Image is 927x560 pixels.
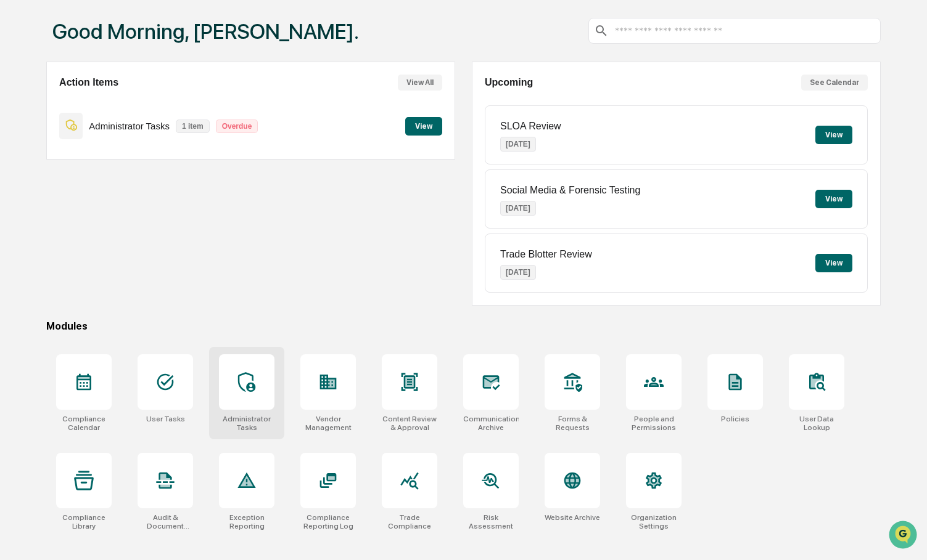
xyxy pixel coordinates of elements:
div: Organization Settings [626,513,682,530]
div: People and Permissions [626,415,682,432]
div: We're available if you need us! [42,107,156,116]
a: 🔎Data Lookup [7,174,83,196]
button: View All [398,75,442,91]
button: See Calendar [801,75,868,91]
div: 🗄️ [89,156,99,166]
button: View [815,126,852,144]
h2: Upcoming [485,77,533,88]
p: [DATE] [500,137,536,152]
div: Administrator Tasks [219,415,274,432]
p: SLOA Review [500,121,561,132]
div: Policies [721,415,749,423]
span: Data Lookup [25,179,78,191]
div: Compliance Reporting Log [300,513,356,530]
iframe: Open customer support [888,519,921,553]
div: 🔎 [12,180,22,190]
span: Preclearance [25,155,80,168]
div: Trade Compliance [382,513,437,530]
div: Forms & Requests [545,415,600,432]
p: Administrator Tasks [89,121,170,131]
h1: Good Morning, [PERSON_NAME]. [52,19,359,44]
div: 🖐️ [12,156,22,166]
div: Content Review & Approval [382,415,437,432]
p: Trade Blotter Review [500,249,592,260]
div: Vendor Management [300,415,356,432]
p: 1 item [176,120,210,133]
p: How can we help? [12,26,225,46]
img: 1746055101610-c473b297-6a78-478c-a979-82029cc54cd1 [12,94,35,116]
a: Powered byPylon [87,208,149,218]
span: Pylon [123,209,149,218]
div: User Tasks [146,415,185,423]
div: Compliance Calendar [56,415,112,432]
button: View [815,254,852,272]
div: Exception Reporting [219,513,274,530]
span: Attestations [102,155,153,168]
div: Website Archive [545,513,600,522]
div: Risk Assessment [463,513,519,530]
a: 🗄️Attestations [84,150,158,172]
div: Audit & Document Logs [138,513,193,530]
a: 🖐️Preclearance [7,150,84,172]
button: View [405,117,442,136]
p: Overdue [216,120,258,133]
div: Modules [46,320,881,332]
p: [DATE] [500,265,536,280]
div: User Data Lookup [789,415,844,432]
button: View [815,190,852,208]
h2: Action Items [59,77,118,88]
div: Compliance Library [56,513,112,530]
input: Clear [32,56,204,69]
button: Start new chat [210,98,225,113]
p: [DATE] [500,201,536,216]
p: Social Media & Forensic Testing [500,185,640,196]
a: View [405,120,442,131]
div: Start new chat [42,94,202,107]
div: Communications Archive [463,415,519,432]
